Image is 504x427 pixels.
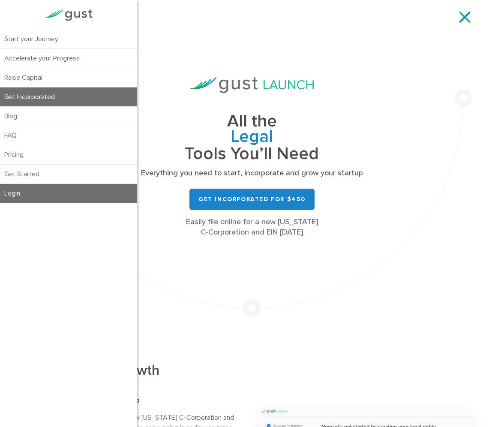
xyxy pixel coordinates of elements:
[98,168,406,178] p: Everything you need to start, incorporate and grow your startup
[64,395,237,409] h3: Incorporate a Startup
[32,338,246,345] div: INCORPORATION
[98,217,406,238] div: Easily file online for a new [US_STATE] C-Corporation and EIN [DATE]
[189,189,315,210] a: Get Incorporated for $450
[32,348,246,378] h2: Form a optimized for growth
[45,9,93,21] img: Gust Logo
[190,77,314,93] img: Gust Launch Logo
[98,129,406,146] span: Legal
[98,114,406,162] h1: All the Tools You’ll Need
